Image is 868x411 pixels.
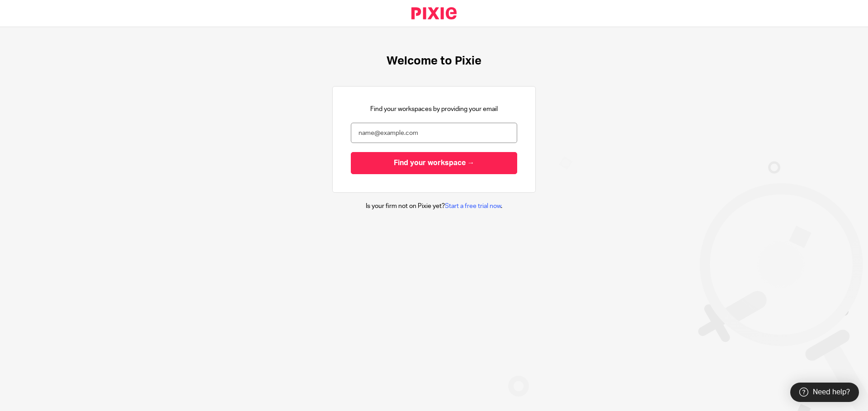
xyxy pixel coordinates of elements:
[445,203,501,209] a: Start a free trial now
[351,152,517,174] input: Find your workspace →
[790,383,859,402] div: Need help?
[366,202,502,211] p: Is your firm not on Pixie yet? .
[370,105,498,114] p: Find your workspaces by providing your email
[351,123,517,143] input: name@example.com
[387,54,481,68] h1: Welcome to Pixie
